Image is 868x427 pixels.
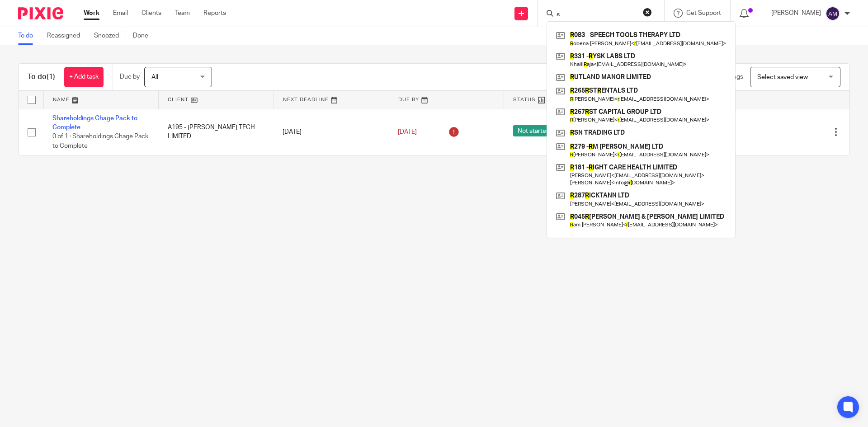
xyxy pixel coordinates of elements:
[64,67,104,87] a: + Add task
[47,73,55,80] span: (1)
[513,125,554,136] span: Not started
[643,8,652,17] button: Clear
[28,72,55,82] h1: To do
[84,9,99,18] a: Work
[113,9,128,18] a: Email
[151,74,158,80] span: All
[826,6,840,21] img: svg%3E
[18,27,40,45] a: To do
[52,115,137,131] a: Shareholdings Chage Pack to Complete
[120,72,140,81] p: Due by
[18,7,63,19] img: Pixie
[556,11,637,19] input: Search
[133,27,155,45] a: Done
[771,9,821,18] p: [PERSON_NAME]
[686,10,721,16] span: Get Support
[159,109,274,155] td: A195 - [PERSON_NAME] TECH LIMITED
[142,9,161,18] a: Clients
[203,9,226,18] a: Reports
[757,74,808,80] span: Select saved view
[52,133,148,149] span: 0 of 1 · Shareholdings Chage Pack to Complete
[398,129,417,135] span: [DATE]
[274,109,389,155] td: [DATE]
[175,9,190,18] a: Team
[47,27,87,45] a: Reassigned
[94,27,126,45] a: Snoozed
